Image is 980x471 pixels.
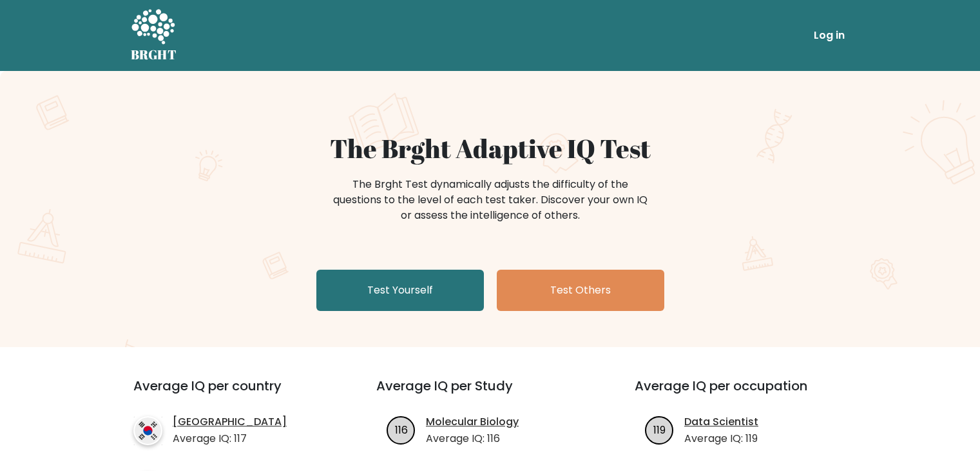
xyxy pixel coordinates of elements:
a: BRGHT [131,5,177,66]
h3: Average IQ per country [133,378,330,409]
text: 116 [395,422,408,437]
a: Test Others [497,270,664,311]
div: The Brght Test dynamically adjusts the difficulty of the questions to the level of each test take... [329,177,651,223]
h5: BRGHT [131,47,177,63]
text: 119 [653,422,666,437]
a: Test Yourself [316,270,484,311]
p: Average IQ: 119 [684,431,758,446]
a: Data Scientist [684,414,758,430]
h3: Average IQ per occupation [635,378,862,409]
p: Average IQ: 116 [426,431,519,446]
a: [GEOGRAPHIC_DATA] [173,414,287,430]
p: Average IQ: 117 [173,431,287,446]
h1: The Brght Adaptive IQ Test [176,133,805,164]
a: Molecular Biology [426,414,519,430]
img: country [133,416,162,445]
h3: Average IQ per Study [376,378,604,409]
a: Log in [809,23,850,48]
